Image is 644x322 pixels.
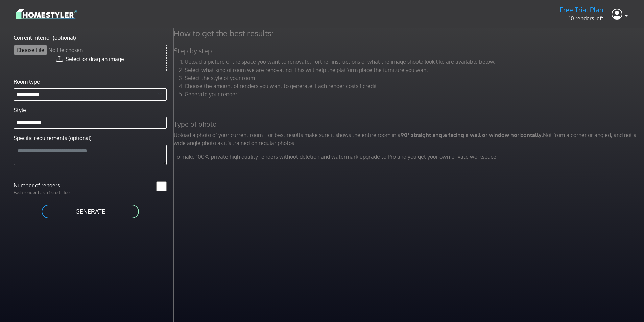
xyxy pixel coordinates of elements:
h5: Free Trial Plan [560,6,603,14]
label: Number of renders [9,181,90,189]
label: Style [14,106,26,114]
label: Current interior (optional) [14,34,76,42]
li: Generate your render! [185,90,639,98]
p: Each render has a 1 credit fee [9,189,90,196]
label: Room type [14,78,40,86]
button: GENERATE [41,204,140,219]
li: Select the style of your room. [185,74,639,82]
p: 10 renders left [560,14,603,22]
label: Specific requirements (optional) [14,134,92,142]
li: Select what kind of room we are renovating. This will help the platform place the furniture you w... [185,66,639,74]
h5: Type of photo [170,120,643,128]
h5: Step by step [170,47,643,55]
strong: 90° straight angle facing a wall or window horizontally. [401,132,543,138]
li: Choose the amount of renders you want to generate. Each render costs 1 credit. [185,82,639,90]
li: Upload a picture of the space you want to renovate. Further instructions of what the image should... [185,58,639,66]
img: logo-3de290ba35641baa71223ecac5eacb59cb85b4c7fdf211dc9aaecaaee71ea2f8.svg [16,8,77,20]
p: To make 100% private high quality renders without deletion and watermark upgrade to Pro and you g... [170,153,643,161]
h4: How to get the best results: [170,28,643,38]
p: Upload a photo of your current room. For best results make sure it shows the entire room in a Not... [170,131,643,147]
